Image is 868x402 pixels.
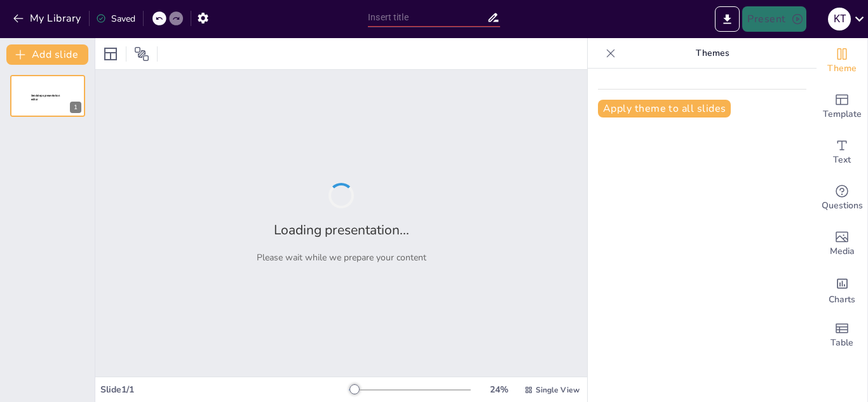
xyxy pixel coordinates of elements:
[817,175,867,221] div: Get real-time input from your audience
[257,251,426,264] p: Please wait while we prepare your content
[827,62,857,76] span: Theme
[742,6,806,32] button: Present
[817,221,867,267] div: Add images, graphics, shapes or video
[621,38,804,69] p: Themes
[96,13,135,25] div: Saved
[598,100,731,117] button: Apply theme to all slides
[6,44,88,65] button: Add slide
[484,384,514,396] div: 24 %
[833,153,851,167] span: Text
[817,267,867,312] div: Add charts and graphs
[822,199,863,213] span: Questions
[368,8,487,27] input: Insert title
[100,44,121,64] div: Layout
[274,221,409,239] h2: Loading presentation...
[10,8,86,29] button: My Library
[31,94,60,101] span: Sendsteps presentation editor
[829,293,855,307] span: Charts
[536,385,580,395] span: Single View
[100,384,349,396] div: Slide 1 / 1
[830,245,855,258] span: Media
[817,38,867,84] div: Change the overall theme
[828,8,851,30] div: K T
[817,84,867,130] div: Add ready made slides
[831,336,853,350] span: Table
[823,107,862,121] span: Template
[817,312,867,358] div: Add a table
[10,75,85,117] div: 1
[828,6,851,32] button: K T
[134,46,149,62] span: Position
[817,130,867,175] div: Add text boxes
[70,102,81,113] div: 1
[715,6,740,32] button: Export to PowerPoint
